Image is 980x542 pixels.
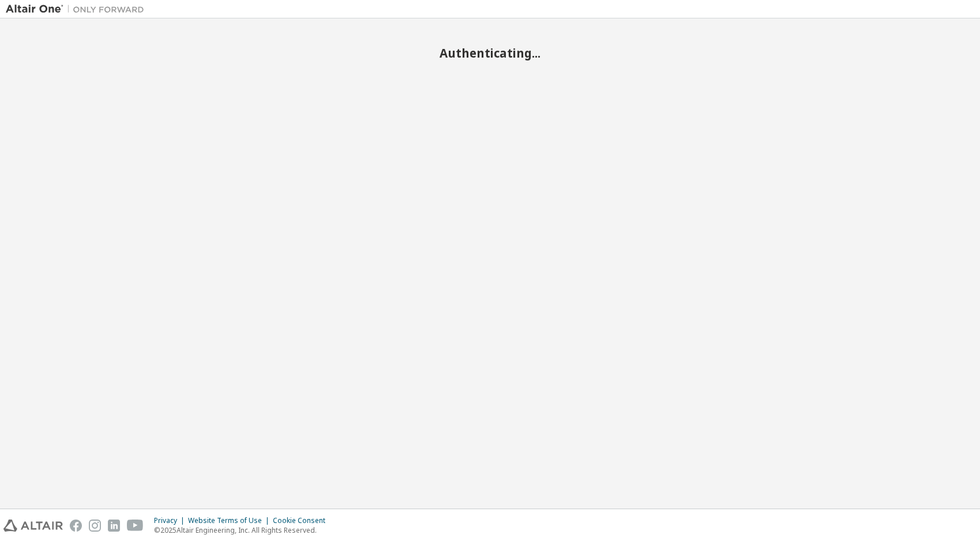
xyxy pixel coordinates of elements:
[6,46,974,60] h2: Authenticating...
[188,516,273,525] div: Website Terms of Use
[3,520,63,532] img: altair_logo.svg
[6,3,150,15] img: Altair One
[154,525,332,535] p: © 2025 Altair Engineering, Inc. All Rights Reserved.
[70,520,82,532] img: facebook.svg
[108,520,120,532] img: linkedin.svg
[127,520,144,532] img: youtube.svg
[89,520,101,532] img: instagram.svg
[273,516,332,525] div: Cookie Consent
[154,516,188,525] div: Privacy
